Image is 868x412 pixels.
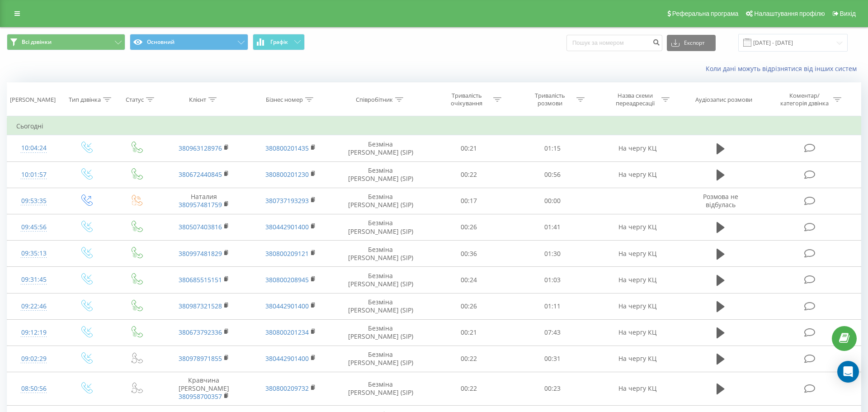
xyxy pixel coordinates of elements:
a: 380672440845 [179,170,222,179]
div: Співробітник [356,96,393,104]
div: Тривалість очікування [443,92,491,107]
div: 09:22:46 [16,298,52,315]
input: Пошук за номером [566,35,662,51]
td: 01:11 [510,293,594,319]
a: 380800209121 [265,249,309,258]
a: 380673792336 [179,328,222,336]
td: 00:21 [427,319,510,346]
td: Безміна [PERSON_NAME] (SIP) [334,267,427,293]
div: Статус [126,96,144,104]
a: 380958700357 [179,392,222,401]
div: 09:53:35 [16,192,52,210]
span: Всі дзвінки [22,38,52,46]
div: 09:35:13 [16,245,52,262]
a: 380957481759 [179,200,222,209]
button: Всі дзвінки [7,34,125,50]
div: Коментар/категорія дзвінка [778,92,831,107]
td: Наталия [160,188,247,214]
a: 380800201234 [265,328,309,336]
td: Безміна [PERSON_NAME] (SIP) [334,188,427,214]
td: На чергу КЦ [594,135,681,161]
td: 00:21 [427,135,510,161]
td: Безміна [PERSON_NAME] (SIP) [334,346,427,372]
td: 00:36 [427,241,510,267]
td: 00:23 [510,372,594,406]
td: Безміна [PERSON_NAME] (SIP) [334,135,427,161]
td: На чергу КЦ [594,267,681,293]
div: 09:12:19 [16,324,52,341]
td: 01:03 [510,267,594,293]
td: На чергу КЦ [594,293,681,319]
td: 00:26 [427,293,510,319]
a: 380442901400 [265,302,309,310]
a: 380800201230 [265,170,309,179]
div: [PERSON_NAME] [10,96,56,104]
td: На чергу КЦ [594,241,681,267]
div: Клієнт [189,96,206,104]
td: На чергу КЦ [594,319,681,346]
span: Налаштування профілю [754,10,825,17]
td: 00:00 [510,188,594,214]
td: 01:41 [510,214,594,240]
td: Безміна [PERSON_NAME] (SIP) [334,293,427,319]
td: Безміна [PERSON_NAME] (SIP) [334,319,427,346]
div: Тип дзвінка [69,96,101,104]
div: 09:31:45 [16,271,52,289]
a: 380507403816 [179,223,222,231]
div: 10:01:57 [16,166,52,184]
td: 00:24 [427,267,510,293]
td: 01:15 [510,135,594,161]
div: 09:02:29 [16,350,52,368]
button: Графік [253,34,305,50]
td: 00:22 [427,372,510,406]
div: Open Intercom Messenger [837,361,859,383]
td: 00:56 [510,161,594,188]
td: Безміна [PERSON_NAME] (SIP) [334,372,427,406]
a: 380987321528 [179,302,222,310]
div: Аудіозапис розмови [695,96,752,104]
td: Сьогодні [7,117,861,135]
div: Назва схеми переадресації [611,92,659,107]
a: 380963128976 [179,144,222,152]
td: 01:30 [510,241,594,267]
td: 00:22 [427,161,510,188]
div: 09:45:56 [16,218,52,236]
td: На чергу КЦ [594,214,681,240]
td: Безміна [PERSON_NAME] (SIP) [334,214,427,240]
span: Розмова не відбулась [703,192,738,209]
a: 380800209732 [265,384,309,393]
td: 00:22 [427,346,510,372]
a: 380978971855 [179,354,222,363]
a: Коли дані можуть відрізнятися вiд інших систем [706,64,861,73]
div: 10:04:24 [16,139,52,157]
span: Вихід [840,10,856,17]
a: 380800208945 [265,275,309,284]
td: 00:26 [427,214,510,240]
td: 00:31 [510,346,594,372]
div: Тривалість розмови [526,92,574,107]
span: Графік [270,39,288,45]
td: 00:17 [427,188,510,214]
span: Реферальна програма [672,10,739,17]
a: 380685515151 [179,275,222,284]
a: 380442901400 [265,354,309,363]
a: 380737193293 [265,196,309,205]
td: На чергу КЦ [594,372,681,406]
td: 07:43 [510,319,594,346]
td: На чергу КЦ [594,161,681,188]
td: Безміна [PERSON_NAME] (SIP) [334,241,427,267]
a: 380800201435 [265,144,309,152]
td: Безміна [PERSON_NAME] (SIP) [334,161,427,188]
a: 380997481829 [179,249,222,258]
div: 08:50:56 [16,380,52,398]
a: 380442901400 [265,223,309,231]
button: Експорт [667,35,716,51]
button: Основний [130,34,248,50]
td: Кравчина [PERSON_NAME] [160,372,247,406]
div: Бізнес номер [266,96,303,104]
td: На чергу КЦ [594,346,681,372]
